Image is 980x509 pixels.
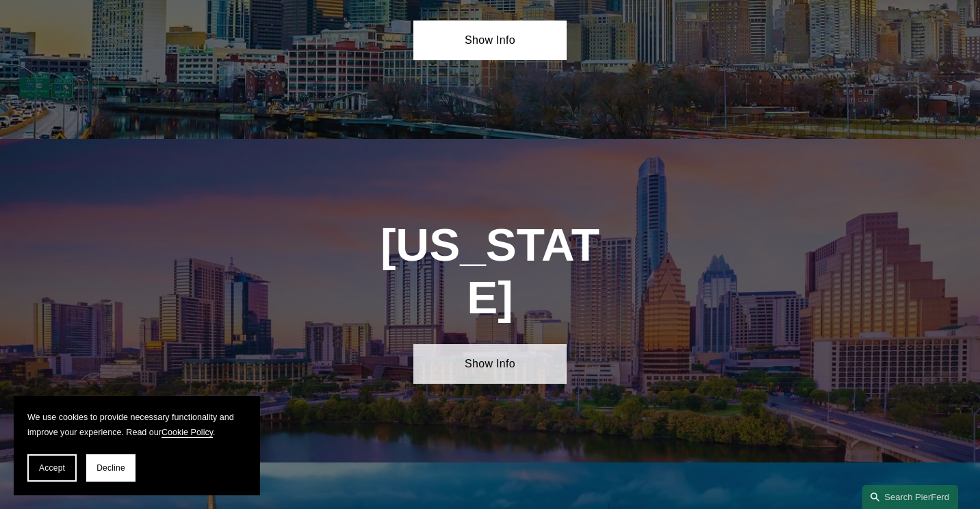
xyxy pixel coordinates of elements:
[39,463,65,473] span: Accept
[27,454,77,482] button: Accept
[86,454,136,482] button: Decline
[375,218,606,324] h1: [US_STATE]
[413,21,567,60] a: Show Info
[162,428,213,437] a: Cookie Policy
[413,344,567,384] a: Show Info
[862,485,958,509] a: Search this site
[27,410,246,441] p: We use cookies to provide necessary functionality and improve your experience. Read our .
[96,463,125,473] span: Decline
[14,396,260,495] section: Cookie banner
